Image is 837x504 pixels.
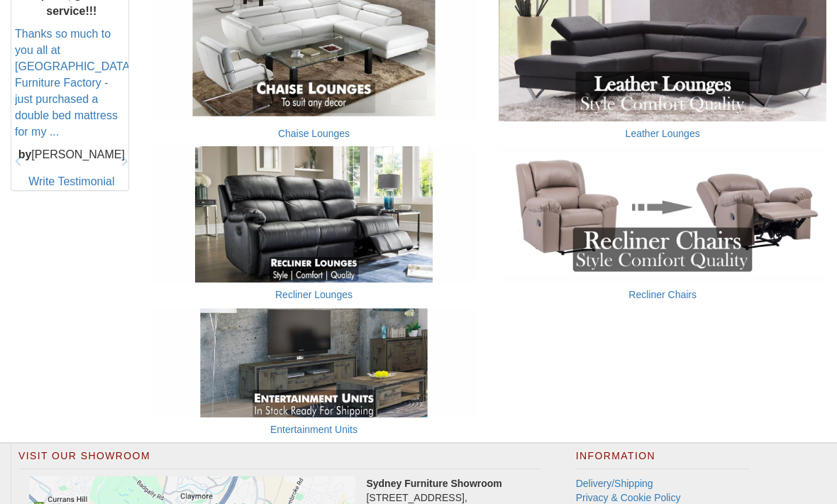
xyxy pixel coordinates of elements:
[275,289,353,300] a: Recliner Lounges
[270,424,357,435] a: Entertainment Units
[576,492,681,503] a: Privacy & Cookie Policy
[499,146,826,283] img: Recliner Chairs
[15,148,128,164] p: [PERSON_NAME]
[278,128,350,139] a: Chaise Lounges
[18,149,32,161] b: by
[366,478,501,489] strong: Sydney Furniture Showroom
[18,451,541,469] h2: Visit Our Showroom
[576,451,750,469] h2: Information
[150,308,478,417] img: Entertainment Units
[576,478,653,489] a: Delivery/Shipping
[626,128,700,139] a: Leather Lounges
[15,28,133,138] a: Thanks so much to you all at [GEOGRAPHIC_DATA] Furniture Factory - just purchased a double bed ma...
[150,146,478,283] img: Recliner Lounges
[28,175,114,187] a: Write Testimonial
[628,289,697,300] a: Recliner Chairs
